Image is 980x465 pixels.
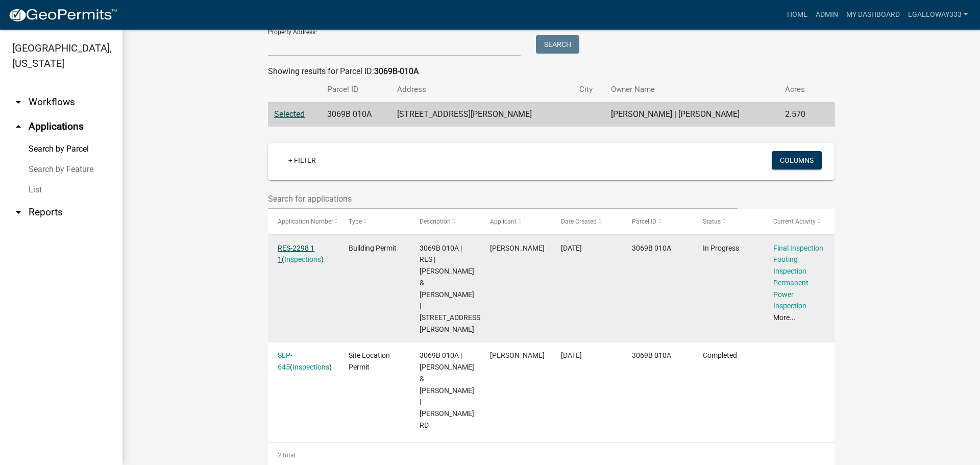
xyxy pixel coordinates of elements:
span: Application Number [278,218,333,225]
datatable-header-cell: Application Number [268,209,339,234]
span: 3069B 010A | RES | THOMAS & KAREN COMPTON | 170 WENDY HILL RD [420,244,482,333]
td: [STREET_ADDRESS][PERSON_NAME] [391,102,573,127]
a: Final Inspection [773,244,823,252]
span: Date Created [561,218,597,225]
a: lgalloway333 [904,5,972,25]
button: Columns [772,151,822,169]
i: arrow_drop_down [12,96,24,108]
span: Description [420,218,451,225]
datatable-header-cell: Applicant [480,209,551,234]
input: Search for applications [268,188,738,209]
span: 3069B 010A | THOMAS & KAREN COMPTON | WENDY HILL RD [420,351,474,429]
button: Search [536,35,579,54]
span: 04/08/2024 [561,244,582,252]
datatable-header-cell: Type [339,209,410,234]
a: Permanent Power Inspection [773,279,808,310]
span: Applicant [490,218,517,225]
i: arrow_drop_up [12,120,24,133]
span: Current Activity [773,218,816,225]
span: 03/04/2024 [561,351,582,359]
span: In Progress [703,244,739,252]
th: Acres [779,78,819,102]
td: [PERSON_NAME] | [PERSON_NAME] [605,102,779,127]
span: Completed [703,351,737,359]
a: Inspections [284,255,321,263]
span: Site Location Permit [349,351,390,371]
td: 3069B 010A [321,102,391,127]
a: SLP-645 [278,351,292,371]
a: Inspections [292,363,329,371]
th: City [573,78,605,102]
a: Selected [274,109,305,119]
a: Home [783,5,812,25]
td: 2.570 [779,102,819,127]
div: ( ) [278,350,329,373]
i: arrow_drop_down [12,206,24,218]
th: Parcel ID [321,78,391,102]
th: Address [391,78,573,102]
datatable-header-cell: Status [693,209,764,234]
a: My Dashboard [842,5,904,25]
a: RES-2298 1 1 [278,244,314,264]
th: Owner Name [605,78,779,102]
span: Type [349,218,362,225]
a: Admin [812,5,842,25]
span: THOMAS COMPTON [490,244,545,252]
span: THOMAS COMPTON [490,351,545,359]
span: Parcel ID [632,218,656,225]
a: More... [773,313,796,322]
a: + Filter [280,151,324,169]
div: ( ) [278,242,329,266]
span: Status [703,218,721,225]
datatable-header-cell: Parcel ID [622,209,693,234]
datatable-header-cell: Description [410,209,481,234]
datatable-header-cell: Date Created [551,209,622,234]
span: Building Permit [349,244,397,252]
datatable-header-cell: Current Activity [764,209,835,234]
span: 3069B 010A [632,351,671,359]
div: Showing results for Parcel ID: [268,65,835,78]
a: Footing Inspection [773,255,806,275]
strong: 3069B-010A [374,66,419,76]
span: 3069B 010A [632,244,671,252]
